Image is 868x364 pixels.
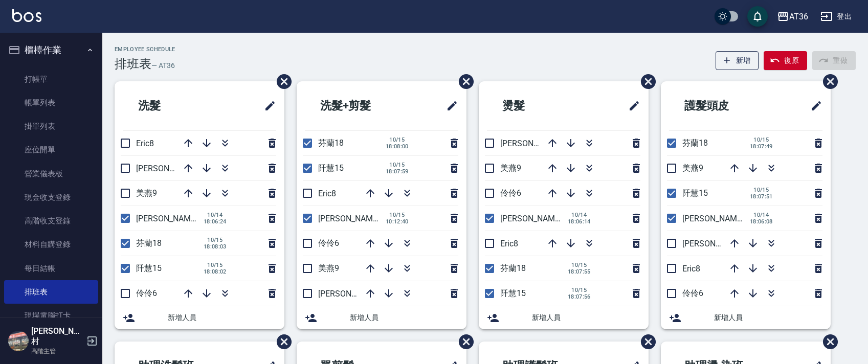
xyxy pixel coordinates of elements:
[4,304,98,327] a: 現場電腦打卡
[568,268,591,275] span: 18:07:55
[318,163,344,173] span: 阡慧15
[258,94,276,118] span: 修改班表的標題
[204,212,227,218] span: 10/14
[269,66,293,97] span: 刪除班表
[682,188,708,198] span: 阡慧15
[682,214,753,223] span: [PERSON_NAME]11
[750,212,773,218] span: 10/14
[12,9,41,22] img: Logo
[4,186,98,209] a: 現金收支登錄
[4,67,98,91] a: 打帳單
[318,189,336,198] span: Eric8
[204,268,227,275] span: 18:08:02
[4,209,98,233] a: 高階收支登錄
[136,263,162,273] span: 阡慧15
[115,306,284,329] div: 新增人員
[318,289,389,299] span: [PERSON_NAME]16
[123,87,217,124] h2: 洗髮
[804,94,822,118] span: 修改班表的標題
[750,218,773,225] span: 18:06:08
[318,238,339,248] span: 伶伶6
[487,87,581,124] h2: 燙髮
[318,263,339,273] span: 美燕9
[815,327,839,357] span: 刪除班表
[714,312,822,323] span: 新增人員
[716,51,759,70] button: 新增
[440,94,458,118] span: 修改班表的標題
[682,138,708,148] span: 芬蘭18
[451,327,475,357] span: 刪除班表
[568,262,591,268] span: 10/15
[386,218,409,225] span: 10:12:40
[500,239,518,248] span: Eric8
[136,164,207,173] span: [PERSON_NAME]16
[136,188,157,198] span: 美燕9
[479,306,649,329] div: 新增人員
[451,66,475,97] span: 刪除班表
[305,87,413,124] h2: 洗髮+剪髮
[682,163,703,173] span: 美燕9
[386,136,409,143] span: 10/15
[500,263,526,273] span: 芬蘭18
[31,326,83,347] h5: [PERSON_NAME]村
[204,218,227,225] span: 18:06:24
[115,57,151,71] h3: 排班表
[750,143,773,150] span: 18:07:49
[4,115,98,138] a: 掛單列表
[269,327,293,357] span: 刪除班表
[4,162,98,186] a: 營業儀表板
[151,60,175,71] h6: — AT36
[568,287,591,293] span: 10/15
[386,212,409,218] span: 10/15
[773,6,812,27] button: AT36
[816,7,856,26] button: 登出
[500,139,571,148] span: [PERSON_NAME]16
[204,262,227,268] span: 10/15
[4,37,98,63] button: 櫃檯作業
[318,138,344,148] span: 芬蘭18
[750,193,773,200] span: 18:07:51
[789,10,808,23] div: AT36
[318,214,389,223] span: [PERSON_NAME]11
[136,238,162,248] span: 芬蘭18
[168,312,276,323] span: 新增人員
[661,306,831,329] div: 新增人員
[500,288,526,298] span: 阡慧15
[532,312,640,323] span: 新增人員
[568,218,591,225] span: 18:06:14
[204,243,227,250] span: 18:08:03
[136,214,207,223] span: [PERSON_NAME]11
[386,168,409,175] span: 18:07:59
[682,239,753,248] span: [PERSON_NAME]16
[386,143,409,150] span: 18:08:00
[115,46,175,53] h2: Employee Schedule
[297,306,466,329] div: 新增人員
[500,214,571,223] span: [PERSON_NAME]11
[568,212,591,218] span: 10/14
[750,187,773,193] span: 10/15
[750,136,773,143] span: 10/15
[682,288,703,298] span: 伶伶6
[204,237,227,243] span: 10/15
[815,66,839,97] span: 刪除班表
[386,162,409,168] span: 10/15
[4,280,98,304] a: 排班表
[4,257,98,280] a: 每日結帳
[622,94,640,118] span: 修改班表的標題
[136,288,157,298] span: 伶伶6
[747,6,768,27] button: save
[682,264,700,274] span: Eric8
[4,233,98,256] a: 材料自購登錄
[669,87,774,124] h2: 護髮頭皮
[568,293,591,300] span: 18:07:56
[764,51,807,70] button: 復原
[350,312,458,323] span: 新增人員
[8,331,29,351] img: Person
[4,138,98,162] a: 座位開單
[4,91,98,115] a: 帳單列表
[31,347,83,356] p: 高階主管
[136,139,154,148] span: Eric8
[633,327,657,357] span: 刪除班表
[500,163,521,173] span: 美燕9
[633,66,657,97] span: 刪除班表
